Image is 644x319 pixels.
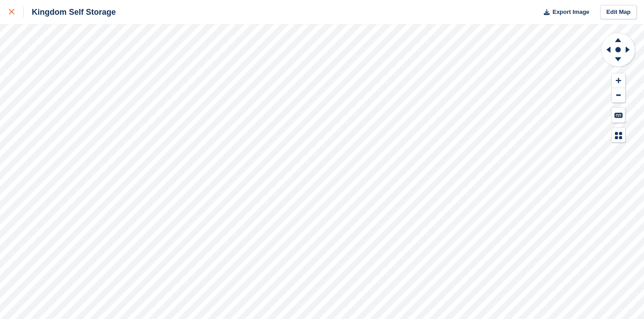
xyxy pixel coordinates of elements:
[600,5,637,20] a: Edit Map
[612,73,625,88] button: Zoom In
[24,7,116,17] div: Kingdom Self Storage
[612,128,625,143] button: Map Legend
[612,108,625,123] button: Keyboard Shortcuts
[538,5,589,20] button: Export Image
[552,8,589,17] span: Export Image
[612,88,625,103] button: Zoom Out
